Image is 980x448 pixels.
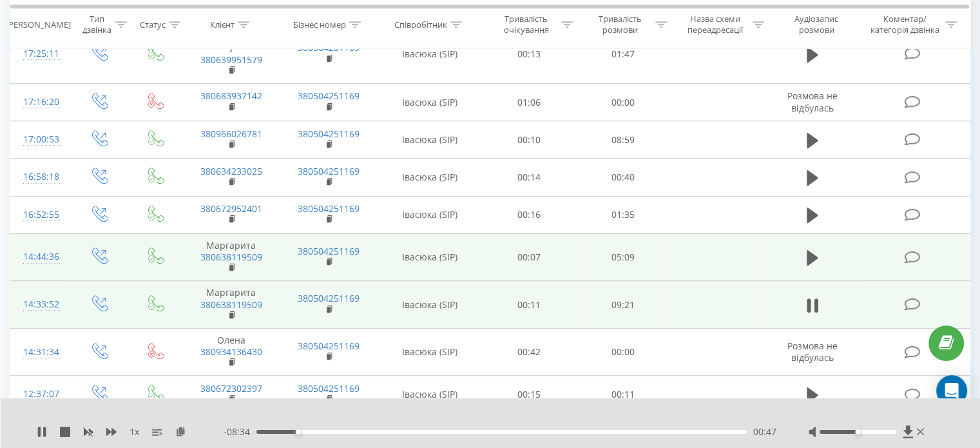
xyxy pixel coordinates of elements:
[588,14,652,35] div: Тривалість розмови
[483,328,576,376] td: 00:42
[200,54,262,66] a: 380639951579
[378,24,483,84] td: Івасюка (SIP)
[576,121,669,159] td: 08:59
[378,281,483,329] td: Івасюка (SIP)
[293,19,346,30] div: Бізнес номер
[576,281,669,329] td: 09:21
[200,202,262,215] a: 380672952401
[787,340,838,364] span: Розмова не відбулась
[576,233,669,281] td: 05:09
[378,84,483,121] td: Івасюка (SIP)
[182,328,280,376] td: Олена
[6,19,71,30] div: [PERSON_NAME]
[23,292,57,317] div: 14:33:52
[200,165,262,177] a: 380634233025
[378,159,483,196] td: Івасюка (SIP)
[483,196,576,233] td: 00:16
[140,19,166,30] div: Статус
[23,202,57,228] div: 16:52:55
[130,425,139,438] span: 1 x
[378,376,483,413] td: Івасюка (SIP)
[81,14,111,35] div: Тип дзвінка
[787,90,838,113] span: Розмова не відбулась
[576,159,669,196] td: 00:40
[200,298,262,311] a: 380638119509
[483,159,576,196] td: 00:14
[298,382,360,394] a: 380504251169
[378,196,483,233] td: Івасюка (SIP)
[576,376,669,413] td: 00:11
[200,128,262,140] a: 380966026781
[483,281,576,329] td: 00:11
[394,19,447,30] div: Співробітник
[182,24,280,84] td: [PERSON_NAME]
[753,425,776,438] span: 00:47
[200,382,262,394] a: 380672302397
[23,41,57,66] div: 17:25:11
[298,165,360,177] a: 380504251169
[23,382,57,407] div: 12:37:07
[182,281,280,329] td: Маргарита
[867,14,942,35] div: Коментар/категорія дзвінка
[855,429,860,434] div: Accessibility label
[378,121,483,159] td: Івасюка (SIP)
[210,19,235,30] div: Клієнт
[224,425,256,438] span: - 08:34
[483,376,576,413] td: 00:15
[298,90,360,102] a: 380504251169
[483,121,576,159] td: 00:10
[298,202,360,215] a: 380504251169
[23,340,57,365] div: 14:31:34
[779,14,854,35] div: Аудіозапис розмови
[23,244,57,269] div: 14:44:36
[298,292,360,304] a: 380504251169
[378,233,483,281] td: Івасюка (SIP)
[576,328,669,376] td: 00:00
[298,245,360,257] a: 380504251169
[936,375,967,406] div: Open Intercom Messenger
[576,24,669,84] td: 01:47
[494,14,559,35] div: Тривалість очікування
[576,196,669,233] td: 01:35
[298,340,360,352] a: 380504251169
[483,84,576,121] td: 01:06
[483,233,576,281] td: 00:07
[200,90,262,102] a: 380683937142
[200,251,262,263] a: 380638119509
[182,233,280,281] td: Маргарита
[483,24,576,84] td: 00:13
[378,328,483,376] td: Івасюка (SIP)
[296,429,301,434] div: Accessibility label
[23,90,57,115] div: 17:16:20
[23,127,57,152] div: 17:00:53
[682,14,749,35] div: Назва схеми переадресації
[576,84,669,121] td: 00:00
[200,346,262,358] a: 380934136430
[23,164,57,190] div: 16:58:18
[298,128,360,140] a: 380504251169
